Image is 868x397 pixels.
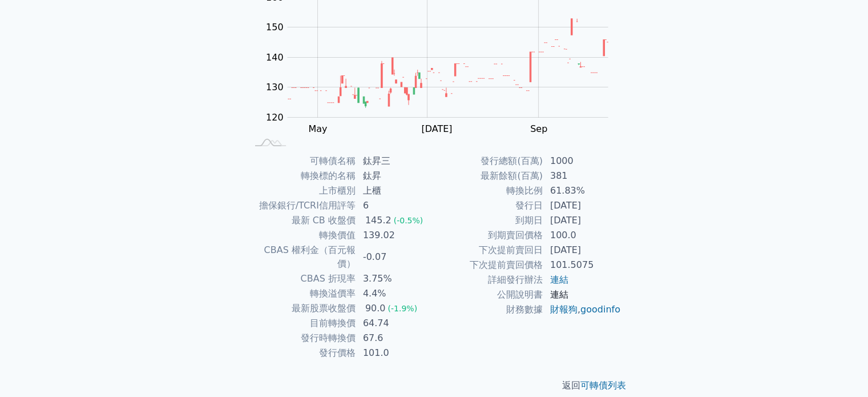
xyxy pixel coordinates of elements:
[543,213,621,228] td: [DATE]
[543,302,621,317] td: ,
[580,304,620,315] a: goodinfo
[247,183,356,198] td: 上市櫃別
[356,183,434,198] td: 上櫃
[434,183,543,198] td: 轉換比例
[247,169,356,183] td: 轉換標的名稱
[356,169,434,183] td: 鈦昇
[543,169,621,183] td: 381
[247,243,356,271] td: CBAS 權利金（百元報價）
[550,304,578,315] a: 財報狗
[811,342,868,397] iframe: Chat Widget
[356,346,434,360] td: 101.0
[266,82,284,93] tspan: 130
[247,346,356,360] td: 發行價格
[543,198,621,213] td: [DATE]
[434,258,543,272] td: 下次提前賣回價格
[247,198,356,213] td: 擔保銀行/TCRI信用評等
[543,258,621,272] td: 101.5075
[356,331,434,346] td: 67.6
[434,272,543,287] td: 詳細發行辦法
[247,316,356,331] td: 目前轉換價
[356,154,434,169] td: 鈦昇三
[266,22,284,33] tspan: 150
[247,213,356,228] td: 最新 CB 收盤價
[811,342,868,397] div: 聊天小工具
[247,154,356,169] td: 可轉債名稱
[434,302,543,317] td: 財務數據
[247,301,356,316] td: 最新股票收盤價
[356,198,434,213] td: 6
[434,198,543,213] td: 發行日
[434,287,543,302] td: 公開說明書
[247,286,356,301] td: 轉換溢價率
[421,123,452,134] tspan: [DATE]
[543,228,621,243] td: 100.0
[434,228,543,243] td: 到期賣回價格
[356,228,434,243] td: 139.02
[308,123,327,134] tspan: May
[247,331,356,346] td: 發行時轉換價
[543,154,621,169] td: 1000
[434,243,543,258] td: 下次提前賣回日
[356,316,434,331] td: 64.74
[266,112,284,123] tspan: 120
[550,289,568,300] a: 連結
[356,243,434,271] td: -0.07
[580,380,626,391] a: 可轉債列表
[233,379,635,392] p: 返回
[356,286,434,301] td: 4.4%
[543,243,621,258] td: [DATE]
[356,271,434,286] td: 3.75%
[530,123,547,134] tspan: Sep
[387,304,417,313] span: (-1.9%)
[434,213,543,228] td: 到期日
[550,274,568,285] a: 連結
[363,302,388,315] div: 90.0
[247,228,356,243] td: 轉換價值
[394,216,423,225] span: (-0.5%)
[247,271,356,286] td: CBAS 折現率
[434,154,543,169] td: 發行總額(百萬)
[434,169,543,183] td: 最新餘額(百萬)
[266,52,284,63] tspan: 140
[363,214,394,227] div: 145.2
[543,183,621,198] td: 61.83%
